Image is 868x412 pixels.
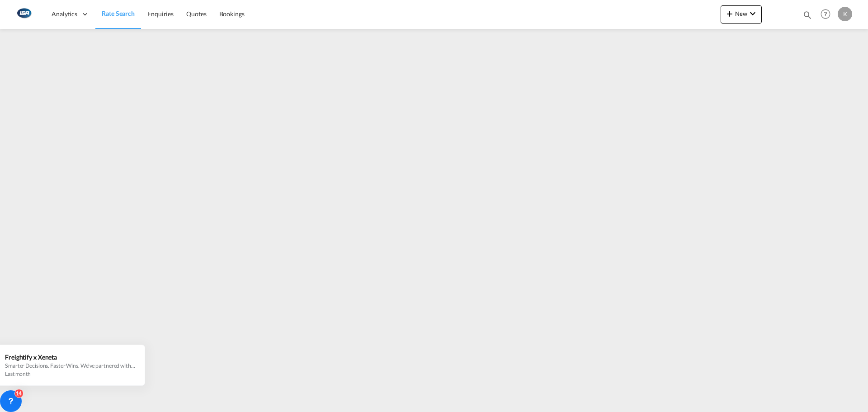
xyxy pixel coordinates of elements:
span: Quotes [186,10,206,18]
div: icon-magnify [802,10,812,24]
span: Bookings [219,10,245,18]
div: Help [818,6,838,23]
md-icon: icon-chevron-down [747,8,758,19]
div: K [838,7,852,21]
span: Enquiries [147,10,174,18]
span: Rate Search [102,9,135,17]
button: icon-plus 400-fgNewicon-chevron-down [721,5,762,24]
span: Help [818,6,833,22]
md-icon: icon-plus 400-fg [724,8,735,19]
span: New [724,10,758,17]
md-icon: icon-magnify [802,10,812,20]
img: 1aa151c0c08011ec8d6f413816f9a227.png [14,4,34,24]
span: Analytics [52,9,77,19]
